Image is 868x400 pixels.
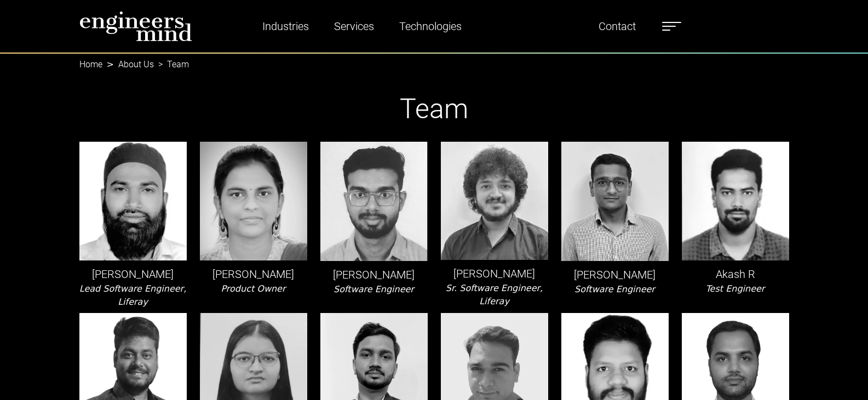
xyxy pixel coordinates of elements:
[154,58,189,71] li: Team
[395,14,466,39] a: Technologies
[320,266,428,283] p: [PERSON_NAME]
[258,14,313,39] a: Industries
[594,14,640,39] a: Contact
[320,142,428,260] img: leader-img
[79,92,789,125] h1: Team
[561,266,669,283] p: [PERSON_NAME]
[706,283,765,294] i: Test Engineer
[334,284,414,294] i: Software Engineer
[441,265,548,282] p: [PERSON_NAME]
[682,142,789,260] img: leader-img
[574,284,655,294] i: Software Engineer
[79,283,186,307] i: Lead Software Engineer, Liferay
[441,142,548,260] img: leader-img
[79,266,187,282] p: [PERSON_NAME]
[118,59,154,69] a: About Us
[446,283,543,306] i: Sr. Software Engineer, Liferay
[79,11,192,42] img: logo
[200,266,307,282] p: [PERSON_NAME]
[330,14,378,39] a: Services
[79,142,187,260] img: leader-img
[200,142,307,260] img: leader-img
[682,266,789,282] p: Akash R
[79,53,789,66] nav: breadcrumb
[221,283,285,294] i: Product Owner
[79,59,102,69] a: Home
[561,142,669,261] img: leader-img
